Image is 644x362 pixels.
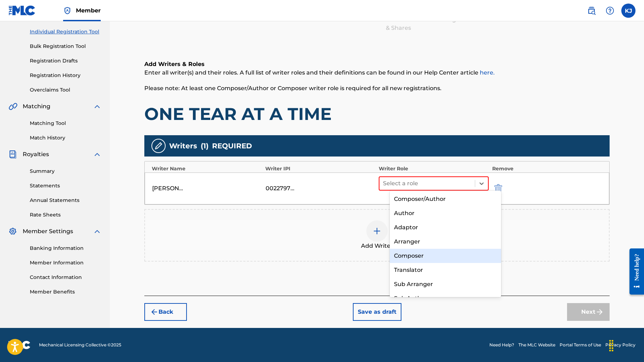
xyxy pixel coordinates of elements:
[9,102,17,111] img: Matching
[30,120,101,127] a: Matching Tool
[152,165,262,172] div: Writer Name
[201,141,209,151] span: ( 1 )
[373,227,381,235] img: add
[605,342,635,348] a: Privacy Policy
[9,150,17,159] img: Royalties
[23,227,73,236] span: Member Settings
[169,141,197,151] span: Writers
[63,6,72,15] img: Top Rightsholder
[606,335,617,356] div: Drag
[150,308,159,316] img: 7ee5dd4eb1f8a8e3ef2f.svg
[9,341,30,349] img: logo
[144,85,442,92] span: Please note: At least one Composer/Author or Composer writer role is required for all new registr...
[144,303,187,321] button: Back
[76,6,101,15] span: Member
[606,6,614,15] img: help
[390,192,501,206] div: Composer/Author
[624,242,644,301] iframe: Resource Center
[609,328,644,362] iframe: Chat Widget
[621,4,635,18] div: User Menu
[265,165,375,172] div: Writer IPI
[30,211,101,219] a: Rate Sheets
[23,102,50,111] span: Matching
[30,72,101,79] a: Registration History
[30,197,101,204] a: Annual Statements
[587,6,596,15] img: search
[30,245,101,252] a: Banking Information
[30,43,101,50] a: Bulk Registration Tool
[30,182,101,190] a: Statements
[494,184,502,193] img: 12a2ab48e56ec057fbd8.svg
[390,249,501,263] div: Composer
[390,277,501,291] div: Sub Arranger
[30,274,101,281] a: Contact Information
[30,259,101,267] a: Member Information
[30,288,101,296] a: Member Benefits
[30,28,101,35] a: Individual Registration Tool
[584,4,599,18] a: Public Search
[480,69,495,76] a: here.
[23,150,49,159] span: Royalties
[144,103,610,125] h1: ONE TEAR AT A TIME
[39,342,121,348] span: Mechanical Licensing Collective © 2025
[93,227,101,236] img: expand
[154,142,163,150] img: writers
[93,102,101,111] img: expand
[9,227,17,236] img: Member Settings
[30,57,101,65] a: Registration Drafts
[9,5,36,16] img: MLC Logo
[30,168,101,175] a: Summary
[390,263,501,277] div: Translator
[390,206,501,220] div: Author
[492,165,602,172] div: Remove
[353,303,401,321] button: Save as draft
[518,342,555,348] a: The MLC Website
[361,242,393,250] span: Add Writer
[560,342,601,348] a: Portal Terms of Use
[379,165,489,172] div: Writer Role
[30,86,101,94] a: Overclaims Tool
[144,69,495,76] span: Enter all writer(s) and their roles. A full list of writer roles and their definitions can be fou...
[603,4,617,18] div: Help
[144,60,610,68] h6: Add Writers & Roles
[489,342,514,348] a: Need Help?
[390,291,501,306] div: Sub Author
[212,141,252,151] span: REQUIRED
[93,150,101,159] img: expand
[30,134,101,142] a: Match History
[390,220,501,235] div: Adaptor
[390,235,501,249] div: Arranger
